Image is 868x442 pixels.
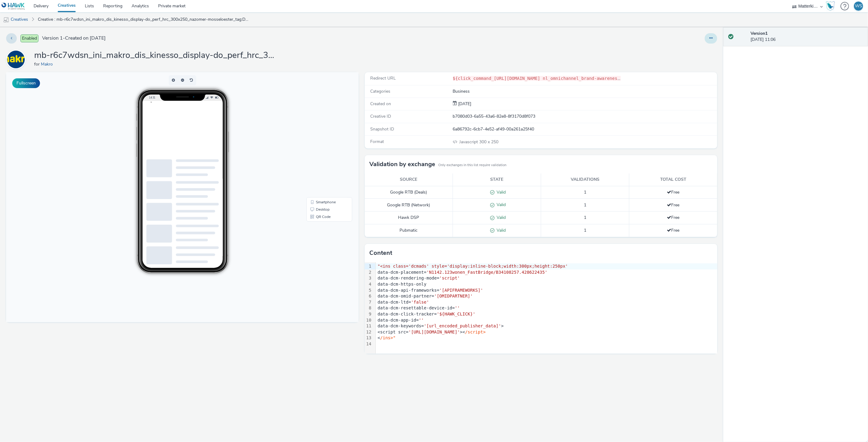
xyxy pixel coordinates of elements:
div: Business [453,88,717,94]
div: 14 [365,341,372,347]
td: Hawk DSP [365,212,453,224]
div: data-dcm-https-only [376,281,717,287]
span: 'script' [439,276,460,280]
div: < [376,335,717,341]
div: WS [855,2,862,11]
div: data-dcm-ltd= [376,299,717,305]
span: '${HAWK_CLICK}' [437,312,475,316]
a: Makro [41,61,55,67]
div: 13 [365,335,372,341]
small: Only exchanges in this list require validation [438,163,506,168]
span: Valid [494,202,506,208]
div: 2 [365,269,372,276]
div: <script src= >< [376,329,717,335]
a: Hawk Academy [826,1,837,11]
img: Hawk Academy [826,1,835,11]
div: 5 [365,287,372,294]
span: '[url_encoded_publisher_data]' [424,323,501,328]
button: Fullscreen [12,78,40,88]
span: Snapshot ID [370,126,394,132]
a: Makro [6,56,28,62]
h3: Content [369,248,392,258]
span: 'N1142.123wonen_FastBridge/B34108257.428622435' [426,270,547,275]
span: Desktop [310,135,324,139]
div: 8 [365,305,372,311]
div: 1 [365,263,372,269]
div: data-dcm-resettable-device-id= [376,305,717,311]
img: mobile [3,17,9,23]
td: Google RTB (Network) [365,199,453,212]
span: /script> [465,330,486,334]
span: '' [419,318,424,323]
div: data-dcm-rendering-mode= [376,275,717,281]
span: '[URL][DOMAIN_NAME]' [408,330,460,334]
span: '[APIFRAMEWORKS]' [439,288,483,293]
li: QR Code [302,141,345,148]
img: undefined Logo [2,2,25,10]
a: Creative : mb-r6c7wdsn_ini_makro_dis_kinesso_display-do_perf_hrc_300x250_nazomer-mosseloester_tag... [35,12,252,27]
strong: Version 1 [751,30,768,36]
h3: Validation by exchange [369,160,435,169]
th: Validations [541,173,629,186]
span: 1 [584,227,586,233]
div: data-dcm-omid-partner= [376,293,717,299]
span: Valid [494,189,506,195]
div: b7080d03-6a55-43a6-82e8-8f3170d8f073 [453,113,717,119]
span: Format [370,139,384,144]
span: Free [667,215,679,220]
img: Makro [7,51,25,68]
span: 1 [584,202,586,208]
div: data-dcm-click-tracker= [376,311,717,317]
td: Google RTB (Deals) [365,186,453,199]
li: Smartphone [302,126,345,134]
span: 14:31 [143,23,149,27]
div: 10 [365,317,372,323]
span: 300 x 250 [459,139,499,145]
span: Redirect URL [370,75,396,81]
span: Valid [494,215,506,220]
span: Free [667,189,679,195]
div: 11 [365,323,372,329]
td: Pubmatic [365,224,453,237]
code: ${click_command_[URL][DOMAIN_NAME] nl_omnichannel_brand-awareness_all_horeca_geeft-najaarsenergie... [453,76,849,81]
span: Creative ID [370,113,391,119]
div: data-dcm-api-frameworks= [376,287,717,294]
div: 7 [365,299,372,305]
div: 9 [365,311,372,317]
span: Free [667,202,679,208]
span: '' [455,305,460,310]
span: 'false' [411,300,429,305]
div: 4 [365,281,372,287]
li: Desktop [302,134,345,141]
span: '[OMIDPARTNER]' [434,294,473,298]
span: 1 [584,189,586,195]
span: for [34,61,41,67]
div: 3 [365,275,372,281]
div: data-dcm-keywords= > [376,323,717,329]
div: 6a86792c-6cb7-4e52-af49-00a261a25f40 [453,126,717,132]
div: data-dcm-app-id= [376,317,717,323]
div: data-dcm-placement= [376,269,717,276]
span: Enabled [20,34,38,42]
span: /ins>" [380,335,396,340]
span: QR Code [310,143,324,146]
span: "<ins class='dcmads' style='display:inline-block;width:300px;height:250px' [378,264,568,269]
span: Smartphone [310,128,330,132]
th: Source [365,173,453,186]
span: 1 [584,215,586,220]
div: [DATE] 11:06 [751,30,863,43]
th: State [453,173,541,186]
span: Created on [370,101,391,107]
span: Javascript [460,139,479,145]
div: 6 [365,293,372,299]
span: Valid [494,227,506,233]
span: Version 1 - Created on [DATE] [42,35,106,42]
span: Categories [370,88,390,94]
span: [DATE] [457,101,472,107]
h1: mb-r6c7wdsn_ini_makro_dis_kinesso_display-do_perf_hrc_300x250_nazomer-mosseloester_tag:D428622435 [34,50,278,61]
div: Creation 05 September 2025, 11:06 [457,101,472,107]
div: 12 [365,329,372,335]
th: Total cost [629,173,717,186]
span: Free [667,227,679,233]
